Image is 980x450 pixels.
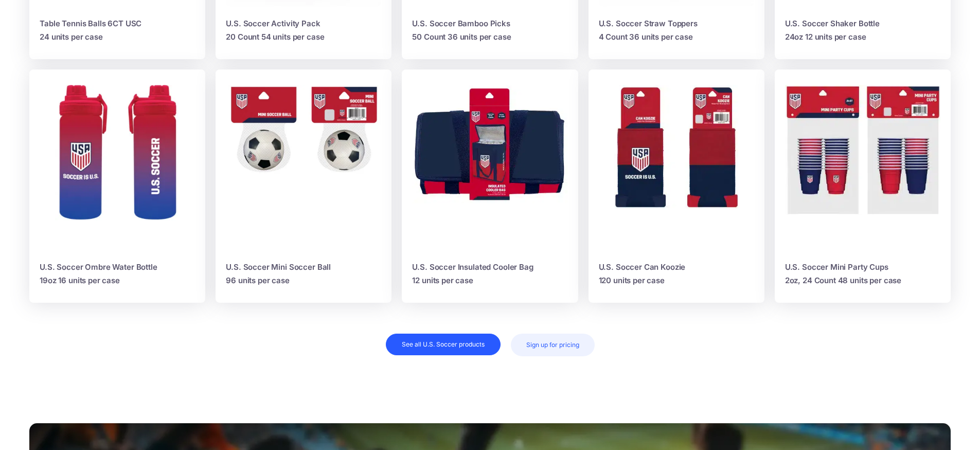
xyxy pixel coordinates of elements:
a: U.S. Soccer Mini Soccer Ball96 units per case [216,70,391,303]
a: U.S. Soccer Ombre Water Bottle19oz 16 units per case [29,70,205,303]
h5: U.S. Soccer Shaker Bottle 24oz 12 units per case [785,17,940,44]
h5: U.S. Soccer Straw Toppers 4 Count 36 units per case [599,17,754,44]
h5: U.S. Soccer Mini Party Cups 2oz, 24 Count 48 units per case [785,261,940,287]
a: U.S. Soccer Can Koozie120 units per case [589,70,764,303]
h5: U.S. Soccer Mini Soccer Ball 96 units per case [226,261,381,287]
a: U.S. Soccer Mini Party Cups2oz, 24 Count 48 units per case [775,70,951,303]
a: Sign up for pricing [511,334,595,356]
h5: Table Tennis Balls 6CT USC 24 units per case [40,17,195,44]
a: U.S. Soccer Insulated Cooler Bag12 units per case [402,70,578,303]
a: See all U.S. Soccer products [386,334,501,355]
h5: U.S. Soccer Bamboo Picks 50 Count 36 units per case [412,17,567,44]
h5: U.S. Soccer Can Koozie 120 units per case [599,261,754,287]
h5: U.S. Soccer Ombre Water Bottle 19oz 16 units per case [40,261,195,287]
span: Sign up for pricing [526,341,579,349]
h5: U.S. Soccer Activity Pack 20 Count 54 units per case [226,17,381,44]
h5: U.S. Soccer Insulated Cooler Bag 12 units per case [412,261,567,287]
span: See all U.S. Soccer products [402,341,485,348]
